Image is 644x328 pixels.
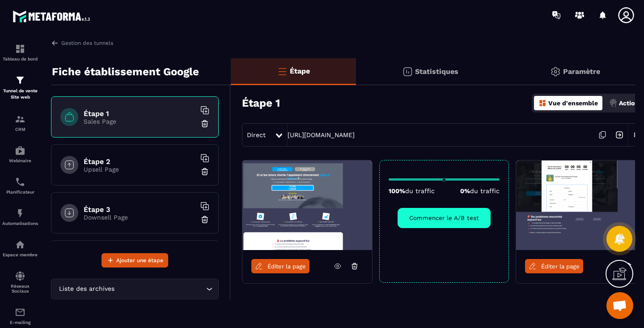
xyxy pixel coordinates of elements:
[2,158,38,163] p: Webinaire
[52,63,199,81] p: Fiche établissement Google
[405,187,435,194] span: du traffic
[2,68,38,107] a: formationformationTunnel de vente Site web
[548,99,598,107] p: Vue d'ensemble
[84,205,195,214] h6: Étape 3
[51,39,113,47] a: Gestion des tunnels
[2,252,38,257] p: Espace membre
[247,131,266,138] span: Direct
[538,99,547,107] img: dashboard-orange.40269519.svg
[200,167,209,176] img: trash
[267,263,306,270] span: Éditer la page
[541,263,580,270] span: Éditer la page
[51,39,59,47] img: arrow
[2,88,38,100] p: Tunnel de vente Site web
[84,157,195,166] h6: Étape 2
[15,271,25,281] img: social-network
[15,208,25,219] img: automations
[611,126,628,143] img: arrow-next.bcc2205e.svg
[15,145,25,156] img: automations
[116,256,163,265] span: Ajouter une étape
[242,97,280,109] h3: Étape 1
[2,37,38,68] a: formationformationTableau de bord
[2,190,38,194] p: Planificateur
[398,208,491,228] button: Commencer le A/B test
[606,292,633,319] div: Ouvrir le chat
[15,177,25,187] img: scheduler
[2,56,38,61] p: Tableau de bord
[619,99,642,107] p: Actions
[415,67,458,76] p: Statistiques
[550,66,561,77] img: setting-gr.5f69749f.svg
[460,187,500,194] p: 0%
[251,259,309,273] a: Éditer la page
[470,187,500,194] span: du traffic
[200,215,209,224] img: trash
[57,284,116,294] span: Liste des archives
[242,160,372,250] img: image
[200,119,209,128] img: trash
[2,201,38,233] a: automationsautomationsAutomatisations
[15,307,25,318] img: email
[290,67,310,75] p: Étape
[288,131,355,138] a: [URL][DOMAIN_NAME]
[51,279,219,299] div: Search for option
[2,138,38,170] a: automationsautomationsWebinaire
[15,239,25,250] img: automations
[2,320,38,325] p: E-mailing
[102,253,168,268] button: Ajouter une étape
[525,259,583,273] a: Éditer la page
[2,170,38,201] a: schedulerschedulerPlanificateur
[389,187,435,194] p: 100%
[2,264,38,300] a: social-networksocial-networkRéseaux Sociaux
[15,43,25,54] img: formation
[2,127,38,132] p: CRM
[84,118,195,125] p: Sales Page
[2,233,38,264] a: automationsautomationsEspace membre
[15,114,25,125] img: formation
[84,214,195,221] p: Downsell Page
[2,107,38,138] a: formationformationCRM
[13,8,93,25] img: logo
[402,66,413,77] img: stats.20deebd0.svg
[277,66,288,77] img: bars-o.4a397970.svg
[84,166,195,173] p: Upsell Page
[563,67,600,76] p: Paramètre
[116,284,204,294] input: Search for option
[609,99,617,107] img: actions.d6e523a2.png
[2,284,38,293] p: Réseaux Sociaux
[84,109,195,118] h6: Étape 1
[15,75,25,86] img: formation
[2,221,38,226] p: Automatisations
